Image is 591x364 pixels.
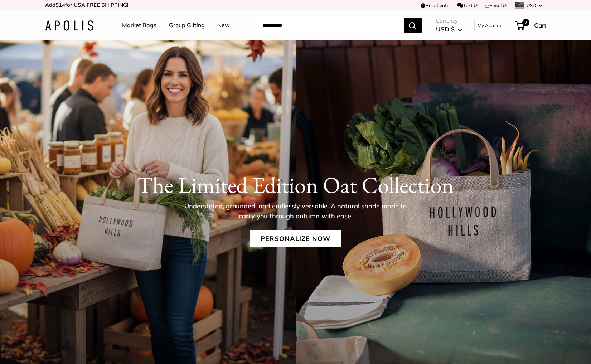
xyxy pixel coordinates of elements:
[534,21,546,29] span: Cart
[515,20,546,31] a: 2 Cart
[169,20,205,31] a: Group Gifting
[522,19,529,26] span: 2
[485,3,508,8] a: Email Us
[404,18,422,33] button: Search
[436,24,462,35] button: USD $
[179,201,412,221] p: Understated, grounded, and endlessly versatile. A natural shade made to carry you through autumn ...
[6,337,77,358] iframe: Sign Up via Text for Offers
[478,21,503,30] a: My Account
[122,20,156,31] a: Market Bags
[457,3,479,8] a: Text Us
[45,20,93,31] img: Apolis
[250,230,341,247] a: Personalize Now
[421,3,451,8] a: Help Center
[217,20,230,31] a: New
[45,171,546,199] h1: The Limited Edition Oat Collection
[436,25,455,33] span: USD $
[527,3,536,8] span: USD
[436,16,462,26] span: Currency
[257,18,404,33] input: Search...
[55,1,65,8] span: $14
